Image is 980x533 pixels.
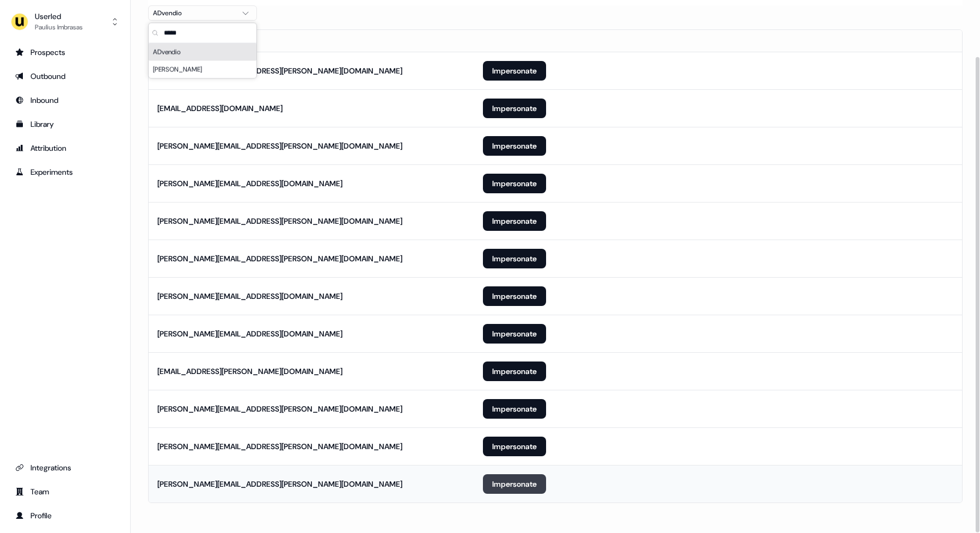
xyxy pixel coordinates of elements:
button: Impersonate [483,174,546,193]
div: Attribution [15,143,115,154]
a: Go to team [9,483,121,500]
div: [PERSON_NAME][EMAIL_ADDRESS][DOMAIN_NAME] [157,178,342,189]
div: Prospects [15,47,115,58]
div: [PERSON_NAME][EMAIL_ADDRESS][PERSON_NAME][DOMAIN_NAME] [157,403,402,414]
div: ADvendio [149,44,256,61]
a: Go to integrations [9,459,121,476]
button: ADvendio [148,5,257,21]
div: Integrations [15,462,115,473]
div: [EMAIL_ADDRESS][DOMAIN_NAME] [157,103,283,114]
div: Team [15,486,115,497]
a: Go to profile [9,507,121,524]
div: [PERSON_NAME][EMAIL_ADDRESS][DOMAIN_NAME] [157,291,342,302]
div: [PERSON_NAME][EMAIL_ADDRESS][PERSON_NAME][DOMAIN_NAME] [157,441,402,452]
a: Go to outbound experience [9,68,121,85]
button: Impersonate [483,99,546,118]
div: Library [15,119,115,130]
div: [PERSON_NAME][EMAIL_ADDRESS][PERSON_NAME][DOMAIN_NAME] [157,479,402,489]
a: Go to templates [9,115,121,133]
a: Go to Inbound [9,91,121,109]
div: [PERSON_NAME][EMAIL_ADDRESS][PERSON_NAME][DOMAIN_NAME] [157,140,402,151]
div: [PERSON_NAME] [149,61,256,78]
a: Go to experiments [9,163,121,181]
button: Impersonate [483,211,546,231]
button: Impersonate [483,437,546,456]
div: Paulius Imbrasas [35,22,83,33]
div: ADvendio [153,8,235,19]
div: [PERSON_NAME][EMAIL_ADDRESS][PERSON_NAME][DOMAIN_NAME] [157,216,402,226]
div: [PERSON_NAME][EMAIL_ADDRESS][PERSON_NAME][DOMAIN_NAME] [157,65,402,76]
button: UserledPaulius Imbrasas [9,9,121,35]
div: Experiments [15,167,115,177]
button: Impersonate [483,61,546,81]
button: Impersonate [483,324,546,344]
div: [PERSON_NAME][EMAIL_ADDRESS][PERSON_NAME][DOMAIN_NAME] [157,253,402,264]
div: Inbound [15,95,115,106]
div: [EMAIL_ADDRESS][PERSON_NAME][DOMAIN_NAME] [157,366,342,377]
th: Email [149,30,474,52]
button: Impersonate [483,474,546,494]
div: Userled [35,11,83,22]
button: Impersonate [483,362,546,381]
button: Impersonate [483,286,546,306]
div: Profile [15,510,115,521]
div: Suggestions [149,44,256,78]
div: Outbound [15,71,115,82]
a: Go to prospects [9,44,121,61]
a: Go to attribution [9,139,121,157]
button: Impersonate [483,136,546,156]
button: Impersonate [483,399,546,419]
button: Impersonate [483,249,546,268]
div: [PERSON_NAME][EMAIL_ADDRESS][DOMAIN_NAME] [157,328,342,339]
